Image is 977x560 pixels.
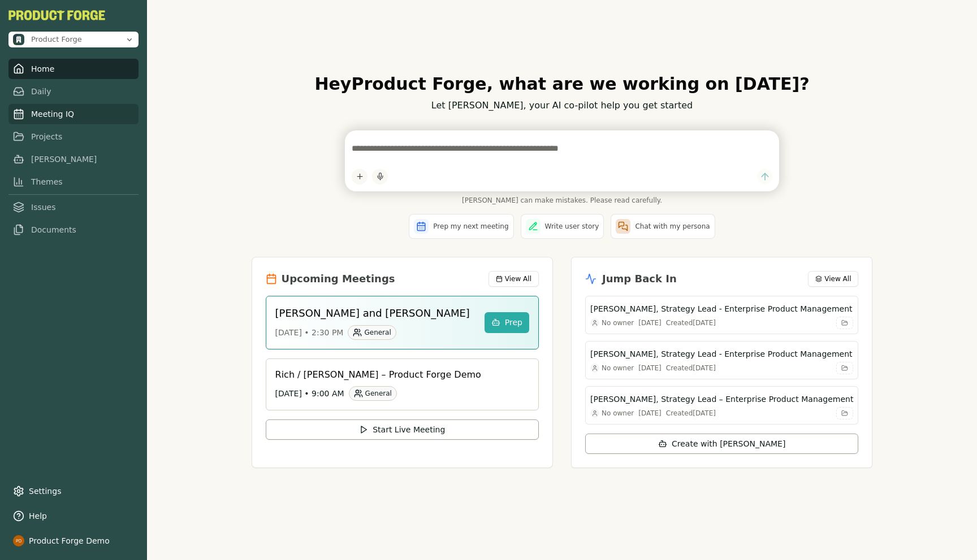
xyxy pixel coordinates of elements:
div: [DATE] [638,364,662,373]
div: Created [DATE] [666,318,716,327]
button: Prep my next meeting [409,214,513,239]
span: Prep [505,317,522,329]
button: Start dictation [372,169,388,185]
h1: Hey Product Forge , what are we working on [DATE]? [252,74,873,94]
button: View All [808,271,858,287]
span: Create with [PERSON_NAME] [672,438,785,449]
div: [DATE] [638,409,662,418]
span: Chat with my persona [635,222,710,231]
button: Chat with my persona [611,214,715,239]
h2: Upcoming Meetings [282,271,395,287]
img: Product Forge [13,34,24,45]
button: Product Forge Demo [8,531,139,551]
img: profile [13,535,24,546]
button: Write user story [521,214,604,239]
span: View All [505,274,531,283]
button: View All [488,271,539,287]
p: Let [PERSON_NAME], your AI co-pilot help you get started [252,99,873,112]
a: Rich / [PERSON_NAME] – Product Forge Demo[DATE] • 9:00 AMGeneral [266,358,539,410]
h2: Jump Back In [602,271,677,287]
span: No owner [602,409,634,418]
a: [PERSON_NAME] and [PERSON_NAME][DATE] • 2:30 PMGeneralPrep [266,296,539,349]
img: Product Forge [8,10,105,20]
div: [DATE] [638,318,662,327]
a: Meeting IQ [8,104,139,124]
span: [PERSON_NAME] can make mistakes. Please read carefully. [345,196,779,205]
h3: [PERSON_NAME] and [PERSON_NAME] [275,305,475,321]
div: Created [DATE] [666,409,716,418]
button: Help [8,506,139,526]
span: Product Forge [31,34,82,45]
button: Open organization switcher [8,32,139,47]
button: Start Live Meeting [266,419,539,440]
a: Settings [8,481,139,501]
span: No owner [602,364,634,373]
span: Prep my next meeting [433,222,508,231]
a: Themes [8,172,139,192]
a: [PERSON_NAME] [8,149,139,169]
div: General [349,386,397,401]
div: [DATE] • 2:30 PM [275,325,475,340]
h3: [PERSON_NAME], Strategy Lead – Enterprise Product Management [590,393,853,405]
span: No owner [602,318,634,327]
button: Send message [757,169,772,184]
a: Documents [8,220,139,240]
button: Create with [PERSON_NAME] [585,434,858,454]
button: Add content to chat [352,169,368,185]
button: PF-Logo [8,10,105,20]
h3: Rich / [PERSON_NAME] – Product Forge Demo [275,368,520,382]
span: Write user story [545,222,599,231]
a: Projects [8,126,139,147]
span: View All [824,274,851,283]
a: Issues [8,197,139,217]
div: General [348,325,396,340]
h3: [PERSON_NAME], Strategy Lead - Enterprise Product Management [590,348,853,360]
span: Start Live Meeting [373,424,445,435]
div: Created [DATE] [666,364,716,373]
a: Daily [8,81,139,102]
a: Home [8,59,139,79]
h3: [PERSON_NAME], Strategy Lead - Enterprise Product Management [590,303,853,314]
div: [DATE] • 9:00 AM [275,386,520,401]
